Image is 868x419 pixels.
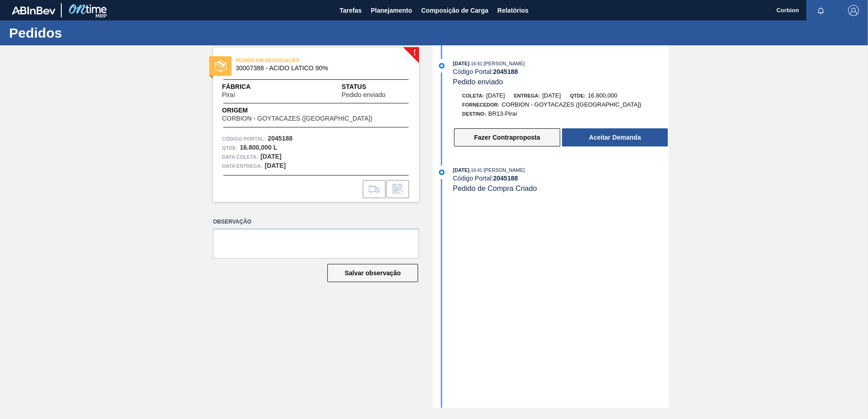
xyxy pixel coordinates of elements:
[363,180,385,198] div: Ir para Composição de Carga
[453,61,469,66] span: [DATE]
[488,110,518,117] span: BR13-Piraí
[502,101,641,108] span: CORBION - GOYTACAZES ([GEOGRAPHIC_DATA])
[327,264,418,282] button: Salvar observação
[486,92,505,99] span: [DATE]
[222,82,264,92] span: Fábrica
[215,60,227,72] img: status
[514,93,540,98] span: Entrega:
[848,5,859,16] img: Logout
[342,82,410,92] span: Status
[493,68,518,75] strong: 2045188
[482,167,525,173] span: : [PERSON_NAME]
[222,92,235,98] span: Piraí
[454,128,560,146] button: Fazer Contraproposta
[340,5,362,16] span: Tarefas
[562,128,668,146] button: Aceitar Demanda
[588,92,617,99] span: 16.800,000
[453,185,537,192] span: Pedido de Compra Criado
[439,63,444,68] img: atual
[9,28,170,38] h1: Pedidos
[342,92,386,98] span: Pedido enviado
[371,5,412,16] span: Planejamento
[498,5,528,16] span: Relatórios
[12,6,55,15] img: TNhmsLtSVTkK8tSr43FrP2fwEKptu5GPRR3wAAAABJRU5ErkJggg==
[222,143,237,152] span: Qtde :
[222,161,262,171] span: Data entrega:
[469,168,482,173] span: - 16:41
[236,56,363,65] span: PEDIDO EM NEGOCIAÇÃO
[222,115,372,122] span: CORBION - GOYTACAZES ([GEOGRAPHIC_DATA])
[806,4,835,17] button: Notificações
[268,135,293,142] strong: 2045188
[439,170,444,175] img: atual
[240,144,277,151] strong: 16.800,000 L
[261,153,281,160] strong: [DATE]
[542,92,561,99] span: [DATE]
[222,152,258,161] span: Data coleta:
[453,78,503,86] span: Pedido enviado
[462,102,499,107] span: Fornecedor:
[265,162,286,169] strong: [DATE]
[421,5,488,16] span: Composição de Carga
[453,167,469,173] span: [DATE]
[570,93,585,98] span: Qtde:
[222,106,398,115] span: Origem
[469,61,482,66] span: - 16:41
[493,175,518,182] strong: 2045188
[453,68,669,75] div: Código Portal:
[222,134,266,143] span: Código Portal:
[453,175,669,182] div: Código Portal:
[482,61,525,66] span: : [PERSON_NAME]
[213,215,419,229] label: Observação
[236,65,400,72] span: 30007388 - ACIDO LATICO 90%
[462,111,486,117] span: Destino:
[462,93,484,98] span: Coleta:
[386,180,409,198] div: Informar alteração no pedido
